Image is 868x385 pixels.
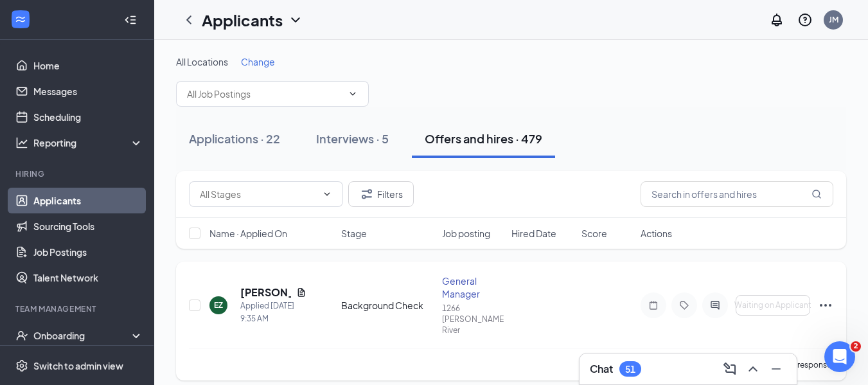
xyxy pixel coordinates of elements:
[202,9,283,31] h1: Applicants
[288,12,303,28] svg: ChevronDown
[722,361,738,377] svg: ComposeMessage
[442,227,490,240] span: Job posting
[797,12,813,28] svg: QuestionInfo
[181,12,197,28] svg: ChevronLeft
[33,136,144,149] div: Reporting
[766,359,786,379] button: Minimize
[322,189,332,199] svg: ChevronDown
[33,213,143,239] a: Sourcing Tools
[341,227,367,240] span: Stage
[359,186,375,202] svg: Filter
[187,87,342,101] input: All Job Postings
[214,300,223,310] div: EZ
[14,13,27,26] svg: WorkstreamLogo
[15,136,28,149] svg: Analysis
[15,303,141,314] div: Team Management
[641,227,672,240] span: Actions
[15,359,28,372] svg: Settings
[33,265,143,291] a: Talent Network
[511,227,556,240] span: Hired Date
[590,362,613,376] h3: Chat
[15,329,28,342] svg: UserCheck
[743,359,763,379] button: ChevronUp
[189,130,280,147] div: Applications · 22
[851,341,861,352] span: 2
[33,104,143,130] a: Scheduling
[33,329,132,342] div: Onboarding
[707,300,723,310] svg: ActiveChat
[348,181,414,207] button: Filter Filters
[581,227,607,240] span: Score
[745,361,761,377] svg: ChevronUp
[720,359,740,379] button: ComposeMessage
[33,239,143,265] a: Job Postings
[824,341,855,372] iframe: Intercom live chat
[818,298,833,313] svg: Ellipses
[811,189,822,199] svg: MagnifyingGlass
[641,181,833,207] input: Search in offers and hires
[734,301,811,310] span: Waiting on Applicant
[769,12,784,28] svg: Notifications
[646,300,661,310] svg: Note
[625,364,635,375] div: 51
[442,274,504,300] div: General Manager
[240,285,291,300] h5: [PERSON_NAME]
[200,187,317,201] input: All Stages
[348,89,358,99] svg: ChevronDown
[736,295,810,316] button: Waiting on Applicant
[768,361,784,377] svg: Minimize
[425,130,542,147] div: Offers and hires · 479
[442,303,504,336] div: 1266 [PERSON_NAME] River
[33,188,143,213] a: Applicants
[33,53,143,78] a: Home
[33,359,123,372] div: Switch to admin view
[240,300,306,325] div: Applied [DATE] 9:35 AM
[241,56,275,67] span: Change
[341,299,434,312] div: Background Check
[316,130,389,147] div: Interviews · 5
[124,13,137,26] svg: Collapse
[15,168,141,179] div: Hiring
[209,227,287,240] span: Name · Applied On
[33,78,143,104] a: Messages
[296,287,306,298] svg: Document
[176,56,228,67] span: All Locations
[677,300,692,310] svg: Tag
[829,14,838,25] div: JM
